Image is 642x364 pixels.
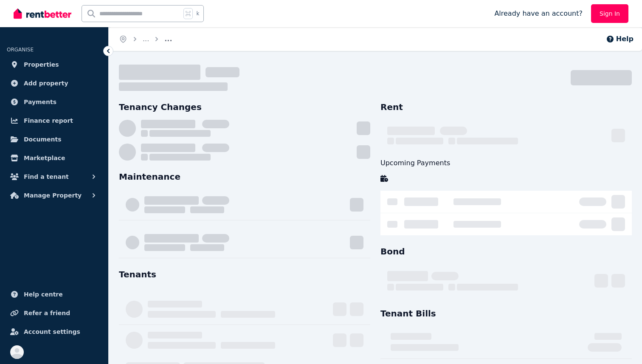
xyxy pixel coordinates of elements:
[119,171,180,183] h2: Maintenance
[494,8,583,19] span: Already have an account?
[7,131,101,148] a: Documents
[24,97,56,107] span: Payments
[24,153,65,163] span: Marketplace
[24,78,68,88] span: Add property
[606,34,634,44] button: Help
[7,75,101,92] a: Add property
[24,59,59,70] span: Properties
[7,323,101,340] a: Account settings
[591,4,628,23] a: Sign In
[119,268,156,280] h2: Tenants
[164,34,172,44] span: ...
[143,35,149,43] a: ...
[119,101,202,113] h2: Tenancy Changes
[380,158,632,168] h4: Upcoming Payments
[7,93,101,110] a: Payments
[24,289,63,299] span: Help centre
[109,27,183,51] nav: Breadcrumb
[7,112,101,129] a: Finance report
[24,190,82,200] span: Manage Property
[24,116,73,126] span: Finance report
[7,150,101,166] a: Marketplace
[7,168,101,185] button: Find a tenant
[196,10,199,17] span: k
[380,245,405,257] h2: Bond
[7,187,101,204] button: Manage Property
[24,172,69,182] span: Find a tenant
[7,56,101,73] a: Properties
[380,308,436,319] h2: Tenant Bills
[24,134,62,144] span: Documents
[7,286,101,303] a: Help centre
[7,47,34,53] span: ORGANISE
[24,308,70,318] span: Refer a friend
[24,327,80,337] span: Account settings
[14,7,71,20] img: RentBetter
[7,305,101,322] a: Refer a friend
[380,101,403,113] h2: Rent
